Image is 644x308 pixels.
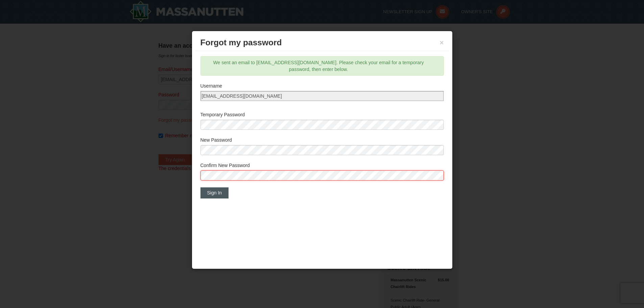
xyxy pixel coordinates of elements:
label: Confirm New Password [200,162,444,169]
h3: Forgot my password [200,38,444,48]
button: Sign In [200,187,229,198]
input: Email Address [200,91,444,101]
label: Temporary Password [200,111,444,118]
label: Username [200,82,444,89]
label: New Password [200,137,444,143]
div: We sent an email to [EMAIL_ADDRESS][DOMAIN_NAME]. Please check your email for a temporary passwor... [200,56,444,76]
button: × [440,39,444,46]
